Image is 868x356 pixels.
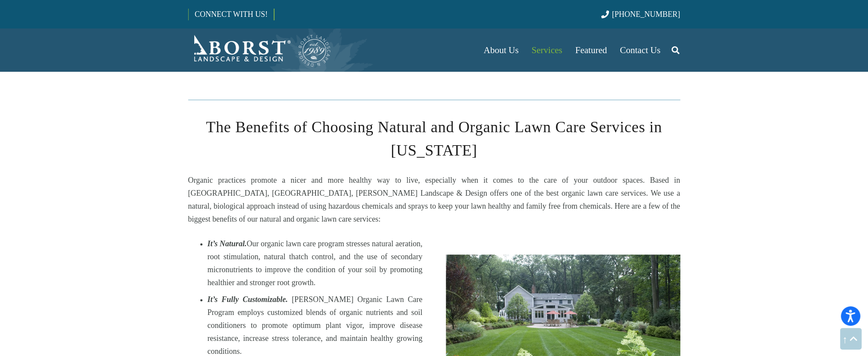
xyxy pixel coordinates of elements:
[575,45,607,55] span: Featured
[483,45,518,55] span: About Us
[613,29,667,72] a: Contact Us
[189,4,274,25] a: CONNECT WITH US!
[620,45,660,55] span: Contact Us
[188,174,680,226] p: Organic practices promote a nicer and more healthy way to live, especially when it comes to the c...
[477,29,525,72] a: About Us
[601,10,680,19] a: [PHONE_NUMBER]
[188,33,331,67] a: Borst-Logo
[531,45,562,55] span: Services
[525,29,568,72] a: Services
[569,29,613,72] a: Featured
[208,237,423,289] li: Our organic lawn care program stresses natural aeration, root stimulation, natural thatch control...
[840,328,862,350] a: Back to top
[667,39,684,61] a: Search
[208,295,288,304] strong: It’s Fully Customizable.
[612,10,680,19] span: [PHONE_NUMBER]
[208,239,247,248] em: It’s Natural.
[188,115,680,162] h2: The Benefits of Choosing Natural and Organic Lawn Care Services in [US_STATE]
